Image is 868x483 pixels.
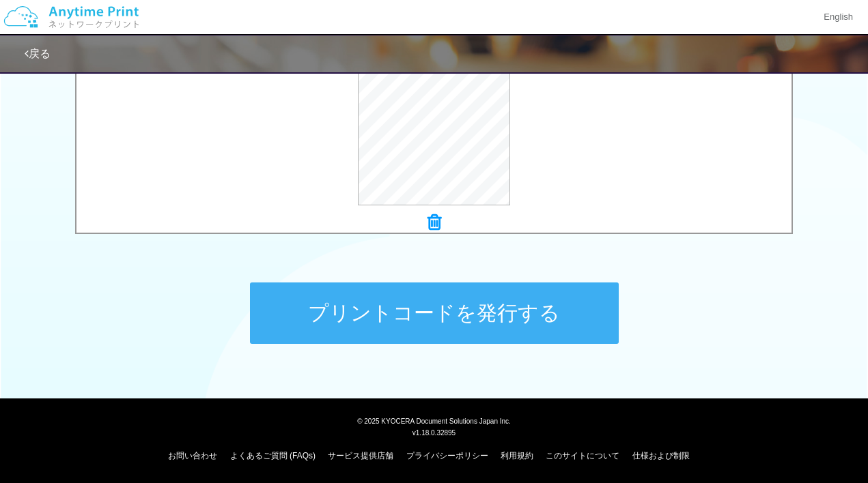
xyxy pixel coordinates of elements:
[250,282,619,344] button: プリントコードを発行する
[328,451,393,460] a: サービス提供店舗
[168,451,217,460] a: お問い合わせ
[357,416,511,425] span: © 2025 KYOCERA Document Solutions Japan Inc.
[230,451,316,460] a: よくあるご質問 (FAQs)
[412,428,456,437] span: v1.18.0.32895
[501,451,533,460] a: 利用規約
[406,451,488,460] a: プライバシーポリシー
[546,451,619,460] a: このサイトについて
[632,451,690,460] a: 仕様および制限
[25,48,51,59] a: 戻る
